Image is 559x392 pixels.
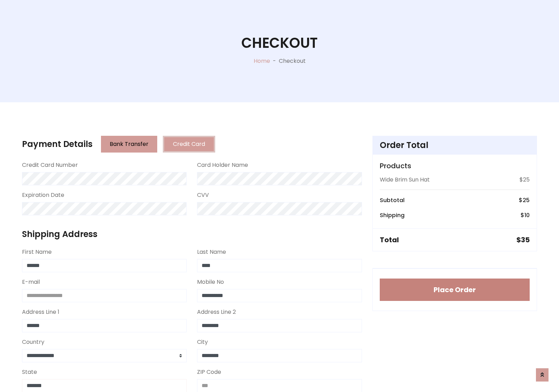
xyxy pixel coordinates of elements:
[197,248,226,256] label: Last Name
[197,161,248,169] label: Card Holder Name
[521,235,530,245] span: 35
[22,308,59,316] label: Address Line 1
[197,338,208,346] label: City
[197,368,221,376] label: ZIP Code
[22,191,64,199] label: Expiration Date
[380,176,430,184] p: Wide Brim Sun Hat
[380,197,405,204] h6: Subtotal
[22,368,37,376] label: State
[22,278,40,286] label: E-mail
[270,57,279,65] p: -
[22,338,44,346] label: Country
[380,236,399,244] h5: Total
[197,278,224,286] label: Mobile No
[101,136,157,153] button: Bank Transfer
[22,161,78,169] label: Credit Card Number
[523,196,530,204] span: 25
[524,211,530,219] span: 10
[380,162,530,170] h5: Products
[197,308,236,316] label: Address Line 2
[241,35,318,51] h1: Checkout
[380,140,530,150] h4: Order Total
[22,139,93,149] h4: Payment Details
[254,57,270,65] a: Home
[380,279,530,301] button: Place Order
[516,236,530,244] h5: $
[380,212,405,219] h6: Shipping
[521,212,530,219] h6: $
[22,248,52,256] label: First Name
[197,191,209,199] label: CVV
[520,176,530,184] p: $25
[22,229,362,239] h4: Shipping Address
[163,136,215,153] button: Credit Card
[279,57,306,65] p: Checkout
[519,197,530,204] h6: $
